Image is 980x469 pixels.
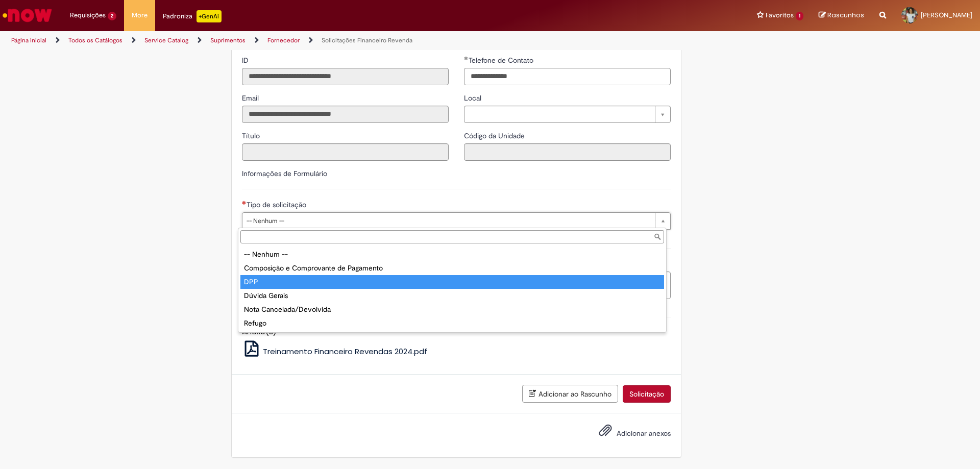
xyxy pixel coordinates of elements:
[240,289,664,303] div: Dúvida Gerais
[240,303,664,316] div: Nota Cancelada/Devolvida
[240,261,664,275] div: Composição e Comprovante de Pagamento
[238,245,666,332] ul: Tipo de solicitação
[240,316,664,330] div: Refugo
[240,275,664,289] div: DPP
[240,248,664,261] div: -- Nenhum --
